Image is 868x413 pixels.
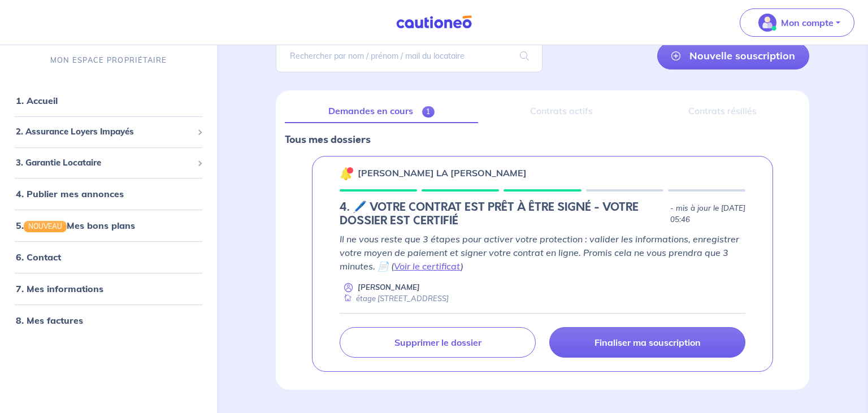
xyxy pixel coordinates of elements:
[392,15,476,29] img: Cautioneo
[657,42,809,69] a: Nouvelle souscription
[549,327,745,358] a: Finaliser ma souscription
[50,55,167,66] p: MON ESPACE PROPRIÉTAIRE
[5,121,212,143] div: 2. Assurance Loyers Impayés
[670,203,745,225] p: - mis à jour le [DATE] 05:46
[340,167,353,180] img: 🔔
[340,293,449,304] div: étage [STREET_ADDRESS]
[758,14,776,32] img: illu_account_valid_menu.svg
[276,40,542,72] input: Rechercher par nom / prénom / mail du locataire
[16,251,61,263] a: 6. Contact
[16,283,103,294] a: 7. Mes informations
[340,232,745,273] p: Il ne vous reste que 3 étapes pour activer votre protection : valider les informations, enregistr...
[16,188,124,199] a: 4. Publier mes annonces
[340,327,536,358] a: Supprimer le dossier
[16,315,83,326] a: 8. Mes factures
[5,152,212,174] div: 3. Garantie Locataire
[340,201,666,228] h5: 4. 🖊️ VOTRE CONTRAT EST PRÊT À ÊTRE SIGNÉ - VOTRE DOSSIER EST CERTIFIÉ
[5,182,212,205] div: 4. Publier mes annonces
[340,201,745,228] div: state: CONTRACT-INFO-IN-PROGRESS, Context: NEW,CHOOSE-CERTIFICATE,RELATIONSHIP,LESSOR-DOCUMENTS
[781,16,834,29] p: Mon compte
[5,277,212,300] div: 7. Mes informations
[506,40,542,72] span: search
[5,214,212,237] div: 5.NOUVEAUMes bons plans
[5,89,212,112] div: 1. Accueil
[5,309,212,332] div: 8. Mes factures
[16,156,193,169] span: 3. Garantie Locataire
[5,246,212,268] div: 6. Contact
[16,95,58,106] a: 1. Accueil
[394,260,461,272] a: Voir le certificat
[358,282,420,293] p: [PERSON_NAME]
[358,166,527,180] p: [PERSON_NAME] LA [PERSON_NAME]
[594,337,701,348] p: Finaliser ma souscription
[285,99,478,123] a: Demandes en cours1
[422,106,435,118] span: 1
[285,132,800,147] p: Tous mes dossiers
[740,8,854,37] button: illu_account_valid_menu.svgMon compte
[16,220,135,231] a: 5.NOUVEAUMes bons plans
[16,125,193,138] span: 2. Assurance Loyers Impayés
[394,337,481,348] p: Supprimer le dossier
